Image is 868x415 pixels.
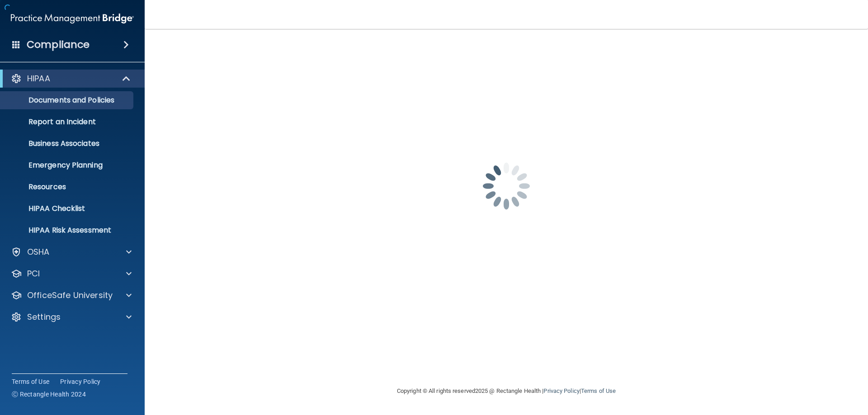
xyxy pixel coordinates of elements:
[461,141,552,231] img: spinner.e123f6fc.gif
[6,117,129,126] p: Report an Incident
[581,387,616,394] a: Terms of Use
[27,312,61,322] p: Settings
[27,247,50,257] p: OSHA
[341,377,671,406] div: Copyright © All rights reserved 2025 @ Rectangle Health | |
[27,73,50,84] p: HIPAA
[11,9,134,28] img: PMB logo
[27,290,113,301] p: OfficeSafe University
[11,247,132,257] a: OSHA
[27,38,90,51] h4: Compliance
[6,204,129,213] p: HIPAA Checklist
[6,226,129,235] p: HIPAA Risk Assessment
[6,182,129,191] p: Resources
[11,312,132,322] a: Settings
[6,139,129,148] p: Business Associates
[6,161,129,170] p: Emergency Planning
[6,96,129,105] p: Documents and Policies
[11,268,132,279] a: PCI
[60,377,101,386] a: Privacy Policy
[12,377,49,386] a: Terms of Use
[543,387,579,394] a: Privacy Policy
[27,268,40,279] p: PCI
[12,390,86,399] span: Ⓒ Rectangle Health 2024
[11,73,131,84] a: HIPAA
[11,290,132,301] a: OfficeSafe University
